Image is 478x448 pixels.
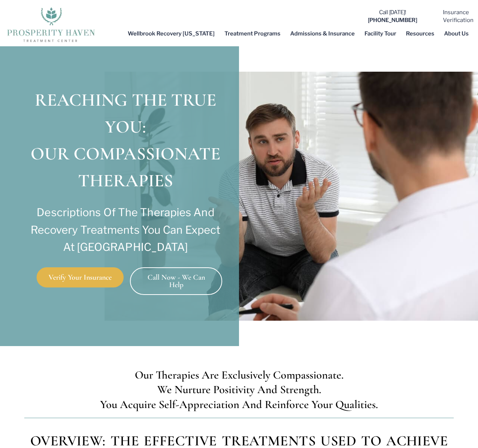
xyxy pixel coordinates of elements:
a: Wellbrook Recovery [US_STATE] [123,25,220,42]
a: Resources [401,25,439,42]
a: Treatment Programs [220,25,285,42]
p: descriptions of the therapies and recovery treatments you can expect at [GEOGRAPHIC_DATA] [24,204,227,255]
span: Call Now - We Can Help [142,274,210,289]
h2: Our therapies are exclusively compassionate. We nurture positivity and strength. You acquire self... [24,368,454,412]
b: [PHONE_NUMBER] [368,17,418,24]
a: Facility Tour [360,25,401,42]
a: InsuranceVerification [443,9,474,23]
span: Verify Your Insurance [49,274,112,281]
a: Call [DATE]![PHONE_NUMBER] [368,9,418,23]
a: Admissions & Insurance [285,25,360,42]
a: About Us [439,25,474,42]
img: The logo for Prosperity Haven Addiction Recovery Center. [4,5,97,43]
h1: Reaching the true you: Our compassionate therapies [24,87,227,194]
a: Verify Your Insurance [37,267,124,287]
a: Call Now - We Can Help [130,267,222,295]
